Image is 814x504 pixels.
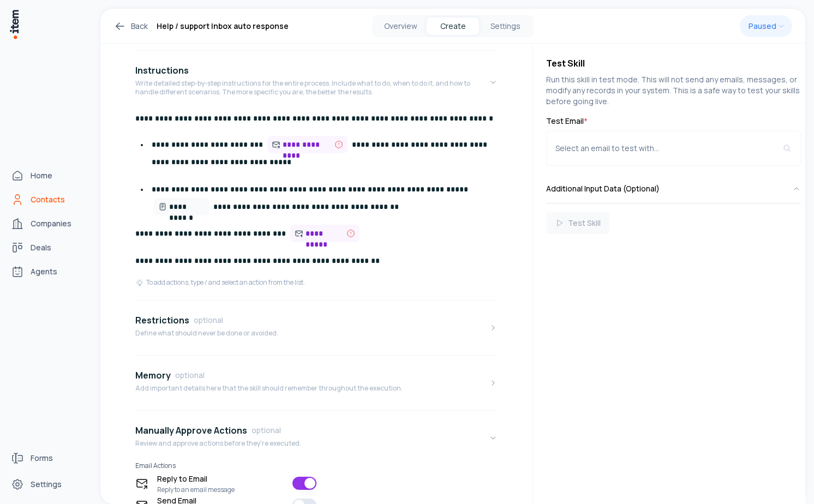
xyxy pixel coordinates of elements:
[374,17,427,35] button: Overview
[31,218,71,229] span: Companies
[31,242,51,253] span: Deals
[135,305,498,351] button: RestrictionsoptionalDefine what should never be done or avoided.
[7,213,89,235] a: Companies
[7,189,89,211] a: Contacts
[31,194,65,205] span: Contacts
[135,314,189,327] h4: Restrictions
[31,170,52,181] span: Home
[427,17,479,35] button: Create
[31,453,53,464] span: Forms
[546,175,801,203] button: Additional Input Data (Optional)
[252,425,281,436] span: optional
[479,17,531,35] button: Settings
[555,143,783,154] div: Select an email to test with...
[7,237,89,259] a: deals
[113,20,148,33] a: Back
[135,439,301,448] p: Review and approve actions before they're executed.
[7,447,89,469] a: Forms
[135,329,278,338] p: Define what should never be done or avoided.
[135,415,498,461] button: Manually Approve ActionsoptionalReview and approve actions before they're executed.
[194,315,223,326] span: optional
[135,384,403,393] p: Add important details here that the skill should remember throughout the execution.
[135,110,498,296] div: InstructionsWrite detailed step-by-step instructions for the entire process. Include what to do, ...
[9,9,20,40] img: Item Brain Logo
[7,165,89,187] a: Home
[546,57,801,70] h4: Test Skill
[135,55,498,110] button: InstructionsWrite detailed step-by-step instructions for the entire process. Include what to do, ...
[546,116,801,127] label: Test Email
[157,20,289,33] h1: Help / support Inbox auto response
[135,64,189,77] h4: Instructions
[31,266,57,277] span: Agents
[7,473,89,495] a: Settings
[135,79,489,97] p: Write detailed step-by-step instructions for the entire process. Include what to do, when to do i...
[546,74,801,107] p: Run this skill in test mode. This will not send any emails, messages, or modify any records in yo...
[135,369,171,382] h4: Memory
[31,479,62,490] span: Settings
[135,461,316,470] h6: Email Actions
[135,360,498,406] button: MemoryoptionalAdd important details here that the skill should remember throughout the execution.
[7,261,89,283] a: Agents
[157,485,235,494] span: Reply to an email message
[157,472,235,485] span: Reply to Email
[135,278,305,287] div: To add actions, type / and select an action from the list.
[135,424,247,437] h4: Manually Approve Actions
[175,370,205,381] span: optional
